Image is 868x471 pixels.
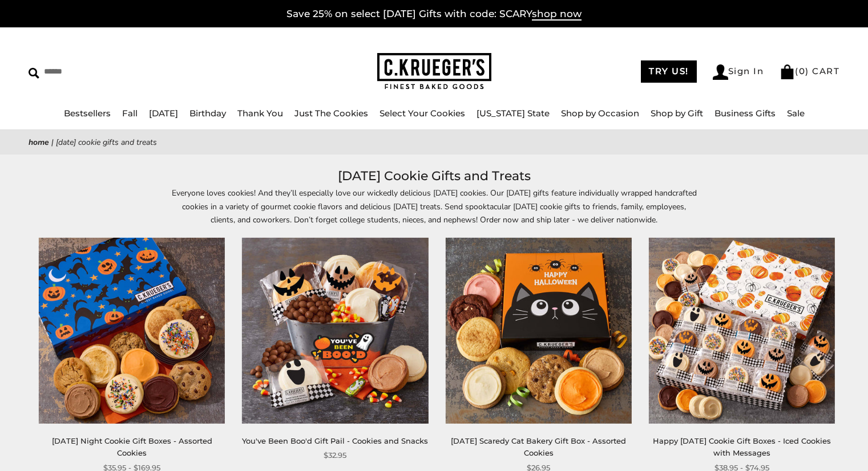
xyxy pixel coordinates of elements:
[780,66,839,76] a: (0) CART
[649,238,835,424] img: Happy Halloween Cookie Gift Boxes - Iced Cookies with Messages
[714,108,776,119] a: Business Gifts
[713,64,728,80] img: Account
[561,108,639,119] a: Shop by Occasion
[29,68,39,79] img: Search
[532,8,582,21] span: shop now
[445,238,631,424] img: Halloween Scaredy Cat Bakery Gift Box - Assorted Cookies
[237,108,283,119] a: Thank You
[242,238,428,424] img: You've Been Boo'd Gift Pail - Cookies and Snacks
[651,108,703,119] a: Shop by Gift
[39,238,225,424] img: Halloween Night Cookie Gift Boxes - Assorted Cookies
[451,436,626,457] a: [DATE] Scaredy Cat Bakery Gift Box - Assorted Cookies
[713,64,764,80] a: Sign In
[189,108,226,119] a: Birthday
[52,436,212,457] a: [DATE] Night Cookie Gift Boxes - Assorted Cookies
[56,137,157,148] span: [DATE] Cookie Gifts and Treats
[29,63,221,80] input: Search
[29,137,49,148] a: Home
[446,238,632,424] a: Halloween Scaredy Cat Bakery Gift Box - Assorted Cookies
[477,108,550,119] a: [US_STATE] State
[324,449,346,461] span: $32.95
[294,108,368,119] a: Just The Cookies
[641,60,697,83] a: TRY US!
[51,137,54,148] span: |
[242,436,428,445] a: You've Been Boo'd Gift Pail - Cookies and Snacks
[149,108,178,119] a: [DATE]
[780,64,795,79] img: Bag
[172,186,697,226] p: Everyone loves cookies! And they’ll especially love our wickedly delicious [DATE] cookies. Our [D...
[380,108,465,119] a: Select Your Cookies
[46,166,822,186] h1: [DATE] Cookie Gifts and Treats
[122,108,138,119] a: Fall
[787,108,805,119] a: Sale
[799,66,806,76] span: 0
[377,53,491,90] img: C.KRUEGER'S
[653,436,831,457] a: Happy [DATE] Cookie Gift Boxes - Iced Cookies with Messages
[286,8,582,21] a: Save 25% on select [DATE] Gifts with code: SCARYshop now
[29,136,839,149] nav: breadcrumbs
[64,108,111,119] a: Bestsellers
